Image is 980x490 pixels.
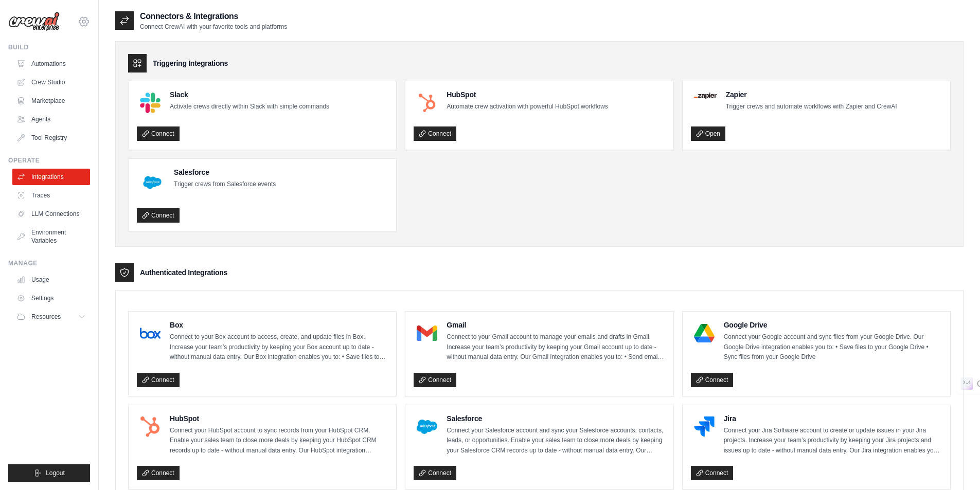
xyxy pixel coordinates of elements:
h4: Google Drive [724,320,942,330]
h4: Salesforce [174,167,276,177]
p: Activate crews directly within Slack with simple commands [170,102,329,112]
a: Connect [137,466,180,480]
a: Automations [12,56,90,72]
p: Automate crew activation with powerful HubSpot workflows [447,102,608,112]
a: Connect [414,466,456,480]
p: Connect your Google account and sync files from your Google Drive. Our Google Drive integration e... [724,332,942,362]
h4: Slack [170,89,329,100]
a: Tool Registry [12,130,90,146]
img: Box Logo [140,323,161,343]
a: Integrations [12,169,90,185]
p: Connect your Jira Software account to create or update issues in your Jira projects. Increase you... [724,426,942,456]
h4: Jira [724,413,942,424]
h2: Connectors & Integrations [140,10,287,23]
a: Agents [12,111,90,128]
button: Resources [12,308,90,325]
a: Settings [12,290,90,306]
p: Connect your HubSpot account to sync records from your HubSpot CRM. Enable your sales team to clo... [170,426,388,456]
a: Connect [137,208,180,223]
h4: HubSpot [170,413,388,424]
h3: Triggering Integrations [153,58,228,68]
h4: HubSpot [447,89,608,100]
img: Logo [8,12,60,31]
a: Environment Variables [12,224,90,249]
a: LLM Connections [12,206,90,222]
span: Logout [46,469,65,477]
h4: Salesforce [447,413,665,424]
p: Connect to your Gmail account to manage your emails and drafts in Gmail. Increase your team’s pro... [447,332,665,362]
img: Jira Logo [694,416,715,437]
a: Connect [414,373,456,387]
a: Connect [691,466,734,480]
div: Build [8,43,90,51]
div: Manage [8,259,90,267]
p: Trigger crews from Salesforce events [174,179,276,190]
a: Connect [137,373,180,387]
a: Traces [12,187,90,204]
h4: Zapier [726,89,897,100]
button: Logout [8,464,90,482]
h3: Authenticated Integrations [140,267,227,278]
img: Zapier Logo [694,93,717,99]
p: Connect CrewAI with your favorite tools and platforms [140,23,287,31]
div: Operate [8,156,90,165]
a: Usage [12,271,90,288]
img: HubSpot Logo [417,93,437,113]
a: Connect [137,126,180,141]
span: Resources [31,313,61,321]
a: Crew Studio [12,74,90,90]
a: Marketplace [12,93,90,109]
p: Trigger crews and automate workflows with Zapier and CrewAI [726,102,897,112]
a: Open [691,126,725,141]
img: Salesforce Logo [140,170,165,195]
img: HubSpot Logo [140,416,161,437]
img: Slack Logo [140,93,161,113]
img: Salesforce Logo [417,416,437,437]
img: Google Drive Logo [694,323,715,343]
a: Connect [414,126,456,141]
p: Connect to your Box account to access, create, and update files in Box. Increase your team’s prod... [170,332,388,362]
h4: Gmail [447,320,665,330]
a: Connect [691,373,734,387]
img: Gmail Logo [417,323,437,343]
p: Connect your Salesforce account and sync your Salesforce accounts, contacts, leads, or opportunit... [447,426,665,456]
h4: Box [170,320,388,330]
